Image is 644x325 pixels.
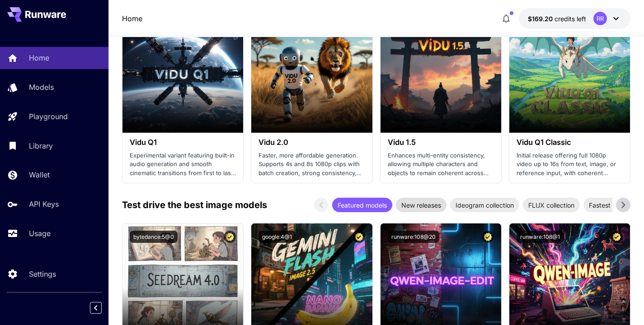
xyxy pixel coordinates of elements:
[130,231,178,243] button: bytedance:5@0
[332,200,392,210] span: Featured models
[130,138,236,147] h3: Vidu Q1
[29,269,56,279] p: Settings
[517,151,623,178] p: Initial release offering full 1080p video up to 16s from text, image, or reference input, with co...
[528,15,555,23] span: $169.20
[517,138,623,147] h3: Vidu Q1 Classic
[29,199,59,209] p: API Keys
[130,151,236,178] p: Experimental variant featuring built-in audio generation and smooth cinematic transitions from fi...
[224,231,236,243] button: Certified Model – Vetted for best performance and includes a commercial license.
[583,198,639,212] div: Fastest models
[29,169,50,180] p: Wallet
[450,198,519,212] div: Ideogram collection
[259,138,365,147] h3: Vidu 2.0
[396,200,447,210] span: New releases
[528,14,586,23] div: $169.20169
[29,228,51,239] p: Usage
[611,231,623,243] button: Certified Model – Vetted for best performance and includes a commercial license.
[388,231,439,243] button: runware:108@20
[97,300,108,316] div: Collapse sidebar
[122,17,243,133] img: alt
[90,302,102,314] button: Collapse sidebar
[122,13,142,24] nav: breadcrumb
[517,231,564,243] button: runware:108@1
[555,15,586,23] span: credits left
[251,17,372,133] img: alt
[29,140,53,151] p: Library
[523,198,580,212] div: FLUX collection
[29,52,49,63] p: Home
[381,17,501,133] img: alt
[450,200,519,210] span: Ideogram collection
[259,231,296,243] button: google:4@1
[583,200,639,210] span: Fastest models
[353,231,365,243] button: Certified Model – Vetted for best performance and includes a commercial license.
[396,198,447,212] div: New releases
[593,12,607,25] div: RR
[482,231,494,243] button: Certified Model – Vetted for best performance and includes a commercial license.
[122,198,267,212] p: Test drive the best image models
[523,200,580,210] span: FLUX collection
[29,111,68,122] p: Playground
[332,198,392,212] div: Featured models
[388,138,494,147] h3: Vidu 1.5
[122,13,142,24] a: Home
[29,82,54,93] p: Models
[509,17,630,133] img: alt
[388,151,494,178] p: Enhances multi-entity consistency, allowing multiple characters and objects to remain coherent ac...
[259,151,365,178] p: Faster, more affordable generation. Supports 4s and 8s 1080p clips with batch creation, strong co...
[519,8,630,29] button: $169.20169RR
